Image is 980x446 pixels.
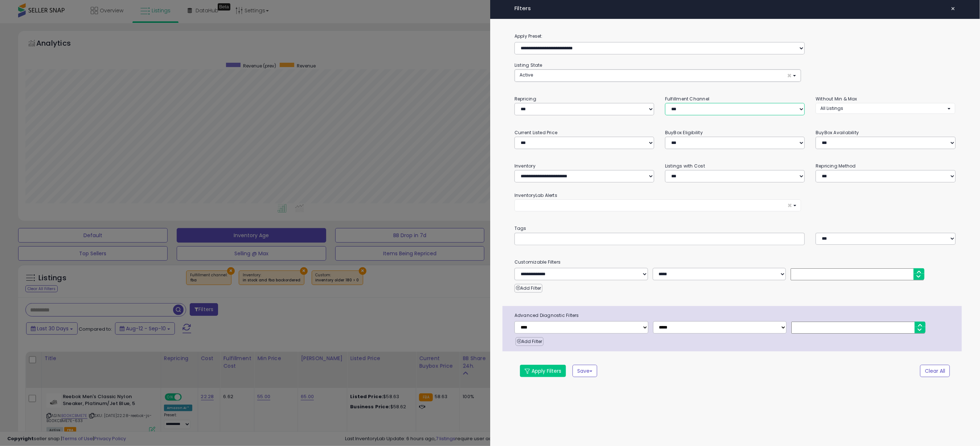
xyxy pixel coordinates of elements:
[514,62,542,68] small: Listing State
[520,365,566,377] button: Apply Filters
[816,129,859,136] small: BuyBox Availability
[514,129,557,136] small: Current Listed Price
[816,103,955,113] button: All Listings
[816,96,857,102] small: Without Min & Max
[514,284,542,293] button: Add Filter
[516,337,544,346] button: Add Filter
[509,311,962,319] span: Advanced Diagnostic Filters
[509,258,961,266] small: Customizable Filters
[514,199,801,211] button: ×
[920,365,950,377] button: Clear All
[514,96,536,102] small: Repricing
[520,72,533,78] span: Active
[509,224,961,232] small: Tags
[665,163,705,169] small: Listings with Cost
[787,72,792,79] span: ×
[816,163,856,169] small: Repricing Method
[820,105,843,111] span: All Listings
[515,70,801,82] button: Active ×
[787,202,792,209] span: ×
[573,365,597,377] button: Save
[514,5,955,12] h4: Filters
[514,163,536,169] small: Inventory
[665,96,709,102] small: Fulfillment Channel
[948,4,958,14] button: ×
[665,129,703,136] small: BuyBox Eligibility
[509,32,961,40] label: Apply Preset:
[514,192,557,198] small: InventoryLab Alerts
[951,4,955,14] span: ×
